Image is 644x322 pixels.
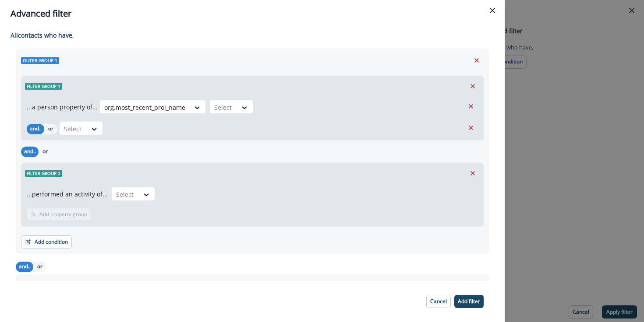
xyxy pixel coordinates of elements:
button: Remove [464,121,478,134]
button: or [39,147,52,157]
button: Add property group [27,208,91,221]
button: Add filter [454,295,484,308]
button: and.. [16,262,33,272]
button: Close [485,3,499,17]
button: Cancel [426,295,451,308]
div: Advanced filter [11,7,494,20]
p: Add property group [39,211,87,217]
button: and.. [21,147,39,157]
p: Cancel [430,298,447,304]
button: or [44,124,57,134]
p: All contact s who have, [11,31,489,40]
button: or [33,262,46,272]
button: Remove [470,280,484,293]
p: Add filter [458,298,480,304]
button: Remove [470,54,484,67]
p: ...a person property of... [27,102,98,112]
p: ...performed an activity of... [27,189,108,199]
button: Remove [466,80,480,93]
span: Filter group 2 [25,170,62,177]
span: Filter group 1 [25,83,62,90]
button: Remove [464,100,478,113]
span: Outer group 1 [21,57,59,64]
button: Add condition [21,235,72,248]
button: Remove [466,167,480,180]
button: and.. [27,124,44,134]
